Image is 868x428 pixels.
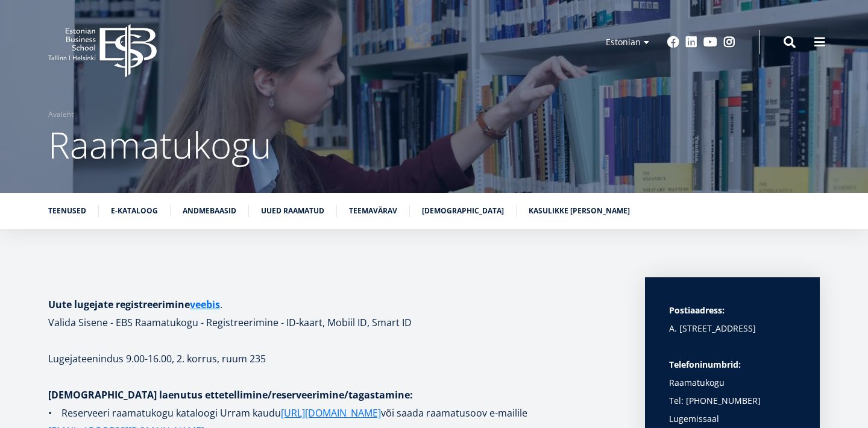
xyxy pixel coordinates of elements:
span: Raamatukogu [48,120,271,169]
a: Andmebaasid [183,205,236,217]
p: A. [STREET_ADDRESS] [669,319,796,338]
a: [URL][DOMAIN_NAME] [281,404,381,422]
a: Linkedin [685,36,697,48]
a: Uued raamatud [261,205,324,217]
strong: Postiaadress: [669,304,725,316]
strong: [DEMOGRAPHIC_DATA] laenutus ettetellimine/reserveerimine/tagastamine: [48,388,413,401]
a: Teemavärav [349,205,397,217]
a: veebis [190,295,220,313]
a: Facebook [667,36,679,48]
a: Avaleht [48,109,74,121]
a: Kasulikke [PERSON_NAME] [529,205,630,217]
a: Instagram [723,36,735,48]
a: E-kataloog [111,205,158,217]
a: Teenused [48,205,86,217]
p: Lugejateenindus 9.00-16.00, 2. korrus, ruum 235 [48,350,621,368]
h1: . Valida Sisene - EBS Raamatukogu - Registreerimine - ID-kaart, Mobiil ID, Smart ID [48,295,621,332]
p: Raamatukogu [669,356,796,392]
a: [DEMOGRAPHIC_DATA] [422,205,504,217]
strong: Uute lugejate registreerimine [48,298,220,311]
p: Tel: [PHONE_NUMBER] Lugemissaal [669,392,796,428]
a: Youtube [703,36,717,48]
strong: Telefoninumbrid: [669,359,741,370]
